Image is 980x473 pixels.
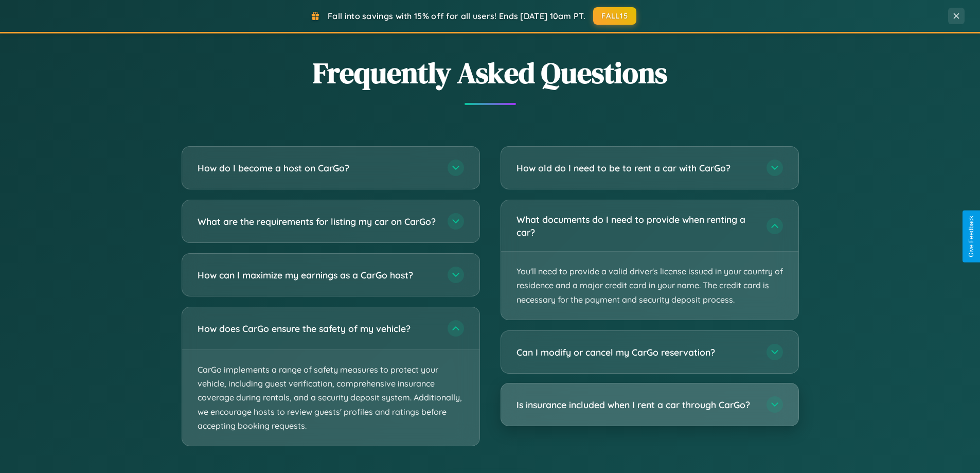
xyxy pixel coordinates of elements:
[198,269,437,282] h3: How can I maximize my earnings as a CarGo host?
[198,322,437,335] h3: How does CarGo ensure the safety of my vehicle?
[501,252,798,320] p: You'll need to provide a valid driver's license issued in your country of residence and a major c...
[516,398,756,411] h3: Is insurance included when I rent a car through CarGo?
[516,346,756,359] h3: Can I modify or cancel my CarGo reservation?
[593,7,636,25] button: FALL15
[516,213,756,238] h3: What documents do I need to provide when renting a car?
[516,162,756,174] h3: How old do I need to be to rent a car with CarGo?
[968,216,975,257] div: Give Feedback
[328,11,585,21] span: Fall into savings with 15% off for all users! Ends [DATE] 10am PT.
[198,215,437,228] h3: What are the requirements for listing my car on CarGo?
[182,53,799,93] h2: Frequently Asked Questions
[182,350,479,446] p: CarGo implements a range of safety measures to protect your vehicle, including guest verification...
[198,162,437,174] h3: How do I become a host on CarGo?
